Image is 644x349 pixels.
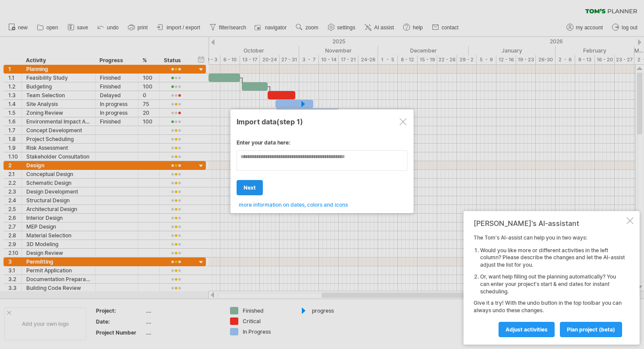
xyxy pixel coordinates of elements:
[560,322,622,337] a: plan project (beta)
[237,180,263,195] a: next
[474,219,625,228] div: [PERSON_NAME]'s AI-assistant
[276,117,303,126] span: (step 1)
[474,234,625,337] div: The Tom's AI-assist can help you in two ways: Give it a try! With the undo button in the top tool...
[239,201,348,208] span: more information on dates, colors and icons
[237,113,407,129] div: Import data
[244,184,256,191] span: next
[499,322,555,337] a: Adjust activities
[237,139,407,150] div: Enter your data here:
[567,326,615,333] span: plan project (beta)
[480,273,625,295] li: Or, want help filling out the planning automatically? You can enter your project's start & end da...
[480,247,625,269] li: Would you like more or different activities in the left column? Please describe the changes and l...
[506,326,548,333] span: Adjust activities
